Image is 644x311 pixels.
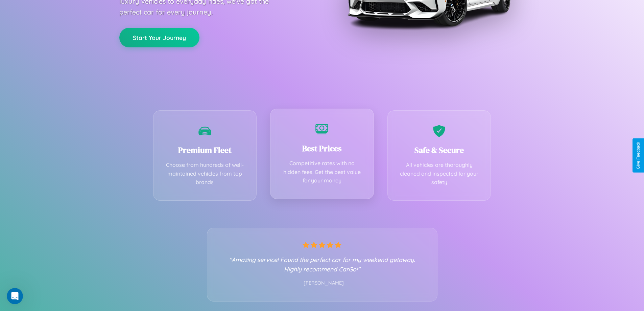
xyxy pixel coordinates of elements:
p: All vehicles are thoroughly cleaned and inspected for your safety [398,161,481,187]
div: Give Feedback [636,142,641,169]
p: "Amazing service! Found the perfect car for my weekend getaway. Highly recommend CarGo!" [221,255,424,274]
iframe: Intercom live chat [7,288,23,304]
p: - [PERSON_NAME] [221,279,424,288]
h3: Best Prices [281,143,363,154]
h3: Safe & Secure [398,145,481,156]
button: Start Your Journey [119,28,199,47]
p: Choose from hundreds of well-maintained vehicles from top brands [164,161,246,187]
h3: Premium Fleet [164,145,246,156]
p: Competitive rates with no hidden fees. Get the best value for your money [281,159,363,185]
